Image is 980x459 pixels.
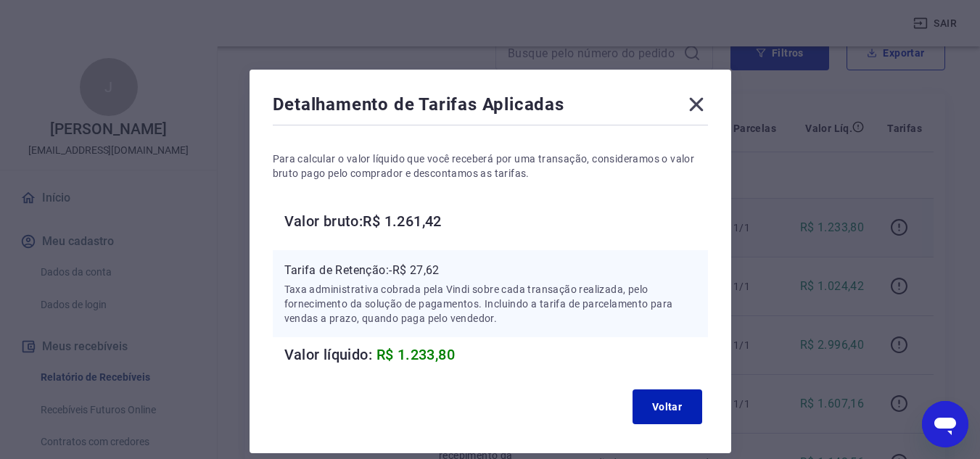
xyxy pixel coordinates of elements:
p: Taxa administrativa cobrada pela Vindi sobre cada transação realizada, pelo fornecimento da soluç... [284,282,696,326]
p: Para calcular o valor líquido que você receberá por uma transação, consideramos o valor bruto pag... [273,152,708,181]
iframe: Botão para abrir a janela de mensagens [922,401,968,447]
h6: Valor líquido: [284,343,708,366]
button: Voltar [633,389,702,424]
span: R$ 1.233,80 [376,346,455,363]
p: Tarifa de Retenção: -R$ 27,62 [284,262,696,279]
h6: Valor bruto: R$ 1.261,42 [284,210,708,233]
div: Detalhamento de Tarifas Aplicadas [273,93,708,122]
